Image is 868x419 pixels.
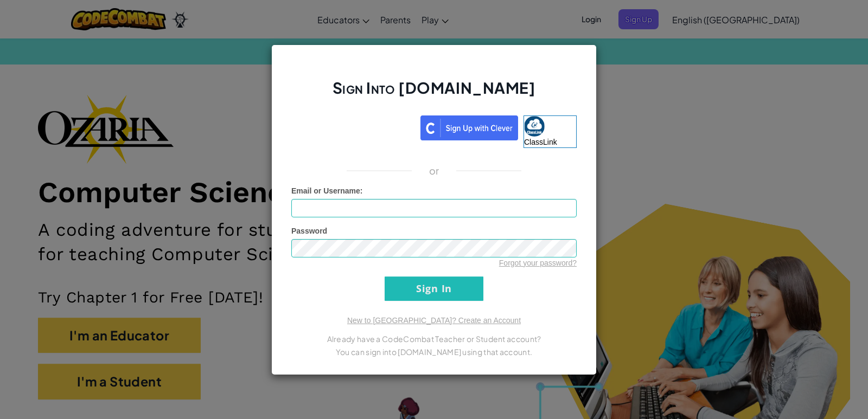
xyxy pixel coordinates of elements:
[429,164,439,177] p: or
[286,114,420,138] iframe: Sign in with Google Button
[385,276,483,301] input: Sign In
[420,115,518,140] img: clever_sso_button@2x.png
[291,186,360,195] span: Email or Username
[291,227,327,235] span: Password
[291,78,577,109] h2: Sign Into [DOMAIN_NAME]
[524,116,545,137] img: classlink-logo-small.png
[499,259,577,267] a: Forgot your password?
[347,316,521,325] a: New to [GEOGRAPHIC_DATA]? Create an Account
[291,332,577,345] p: Already have a CodeCombat Teacher or Student account?
[524,138,557,146] span: ClassLink
[291,185,363,196] label: :
[291,345,577,358] p: You can sign into [DOMAIN_NAME] using that account.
